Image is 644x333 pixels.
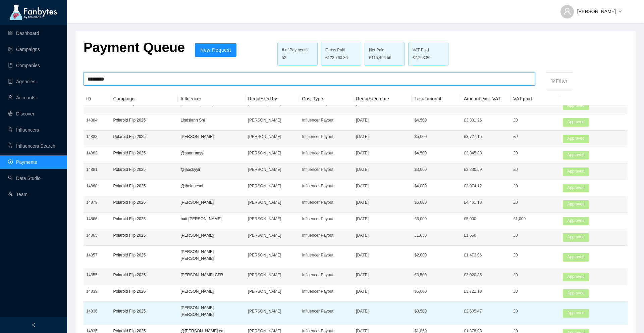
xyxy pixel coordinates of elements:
[113,232,175,239] p: Polaroid Flip 2025
[180,304,243,318] p: [PERSON_NAME] [PERSON_NAME]
[200,47,231,53] span: New Request
[464,252,508,258] p: £1,473.06
[113,199,175,206] p: Polaroid Flip 2025
[464,117,508,124] p: £3,331.26
[356,308,409,315] p: [DATE]
[302,288,351,295] p: Influencer Payout
[511,92,560,105] th: VAT paid
[86,199,108,206] p: 14879
[563,289,589,298] span: Approved
[412,92,461,105] th: Total amount
[180,117,243,124] p: Lindsiann Shi
[563,309,589,318] span: Approved
[464,199,508,206] p: £4,461.18
[113,133,175,140] p: Polaroid Flip 2025
[180,166,243,173] p: @jaackyyli
[113,288,175,295] p: Polaroid Flip 2025
[180,133,243,140] p: [PERSON_NAME]
[563,135,589,143] span: Approved
[180,288,243,295] p: [PERSON_NAME]
[180,216,243,222] p: batt.[PERSON_NAME]
[464,232,508,239] p: £1,650
[195,43,236,57] button: New Request
[248,252,297,258] p: [PERSON_NAME]
[248,308,297,315] p: [PERSON_NAME]
[178,92,245,105] th: Influencer
[513,133,557,140] p: £0
[248,216,297,222] p: [PERSON_NAME]
[302,252,351,258] p: Influencer Payout
[8,143,55,149] a: starInfluencers Search
[86,252,108,258] p: 14857
[302,183,351,189] p: Influencer Payout
[353,92,412,105] th: Requested date
[546,72,573,89] button: filterFilter
[282,47,313,53] div: # of Payments
[356,150,409,156] p: [DATE]
[248,117,297,124] p: [PERSON_NAME]
[86,183,108,189] p: 14880
[513,166,557,173] p: £0
[356,272,409,278] p: [DATE]
[415,133,459,140] p: $ 5,000
[555,3,627,14] button: [PERSON_NAME]down
[248,199,297,206] p: [PERSON_NAME]
[513,216,557,222] p: £1,000
[246,92,300,105] th: Requested by
[464,308,508,315] p: £2,605.47
[8,79,36,84] a: containerAgencies
[248,272,297,278] p: [PERSON_NAME]
[84,39,185,55] p: Payment Queue
[415,232,459,239] p: £ 1,650
[563,217,589,225] span: Approved
[551,79,556,83] span: filter
[325,47,357,53] div: Gross Paid
[415,216,459,222] p: £ 6,000
[325,55,348,61] span: £122,760.36
[86,150,108,156] p: 14882
[369,47,400,53] div: Net Paid
[282,55,286,60] span: 52
[302,216,351,222] p: Influencer Payout
[113,216,175,222] p: Polaroid Flip 2025
[415,199,459,206] p: $ 6,000
[180,248,243,262] p: [PERSON_NAME] [PERSON_NAME]
[563,151,589,159] span: Approved
[113,308,175,315] p: Polaroid Flip 2025
[86,288,108,295] p: 14839
[302,308,351,315] p: Influencer Payout
[413,55,430,61] span: £7,263.80
[415,272,459,278] p: € 3,500
[31,323,36,327] span: left
[86,272,108,278] p: 14855
[513,199,557,206] p: £0
[113,252,175,258] p: Polaroid Flip 2025
[464,272,508,278] p: £3,020.85
[302,150,351,156] p: Influencer Payout
[563,168,589,176] span: Approved
[8,63,40,68] a: bookCompanies
[302,272,351,278] p: Influencer Payout
[513,252,557,258] p: £0
[513,150,557,156] p: £0
[302,166,351,173] p: Influencer Payout
[248,150,297,156] p: [PERSON_NAME]
[464,133,508,140] p: £3,727.15
[113,272,175,278] p: Polaroid Flip 2025
[248,288,297,295] p: [PERSON_NAME]
[302,232,351,239] p: Influencer Payout
[248,183,297,189] p: [PERSON_NAME]
[248,133,297,140] p: [PERSON_NAME]
[464,216,508,222] p: £5,000
[356,216,409,222] p: [DATE]
[551,74,568,85] p: Filter
[413,47,444,53] div: VAT Paid
[513,272,557,278] p: £0
[464,166,508,173] p: £2,230.59
[302,117,351,124] p: Influencer Payout
[513,232,557,239] p: £0
[415,288,459,295] p: $ 5,000
[113,117,175,124] p: Polaroid Flip 2025
[8,192,28,197] a: usergroup-addTeam
[563,253,589,261] span: Approved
